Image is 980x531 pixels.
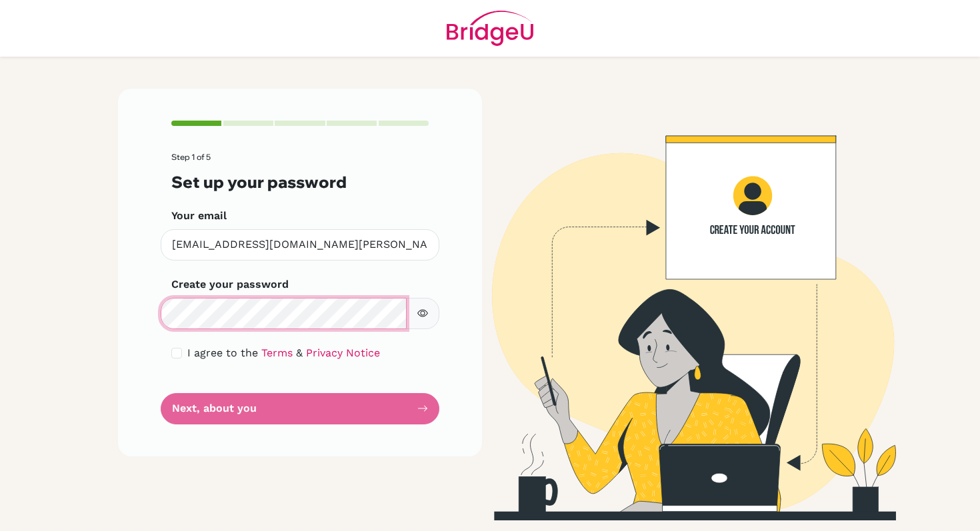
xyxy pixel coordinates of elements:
h3: Set up your password [171,173,429,192]
span: I agree to the [187,346,258,359]
span: & [296,346,303,359]
span: Step 1 of 5 [171,152,211,162]
a: Privacy Notice [306,346,380,359]
input: Insert your email* [161,229,439,261]
label: Create your password [171,276,289,292]
a: Terms [261,346,293,359]
label: Your email [171,208,227,224]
